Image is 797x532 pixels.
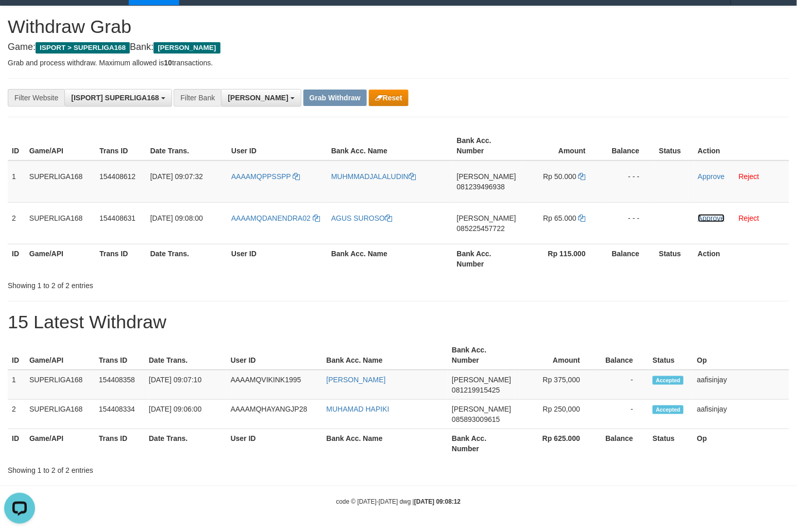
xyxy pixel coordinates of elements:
th: Bank Acc. Name [323,341,448,370]
span: [PERSON_NAME] [154,42,220,54]
th: Date Trans. [145,341,227,370]
th: Balance [596,341,649,370]
span: [PERSON_NAME] [228,94,288,102]
th: Action [694,244,789,273]
a: Copy 50000 to clipboard [579,172,586,181]
th: Trans ID [95,131,146,161]
a: Copy 65000 to clipboard [579,214,586,222]
p: Grab and process withdraw. Maximum allowed is transactions. [8,58,789,68]
td: [DATE] 09:06:00 [145,400,227,429]
h1: Withdraw Grab [8,16,789,37]
th: Rp 625.000 [515,429,596,458]
th: Game/API [25,341,95,370]
th: Amount [521,131,601,161]
td: - [596,370,649,400]
a: Reject [739,172,759,181]
strong: 10 [164,59,172,67]
a: Approve [698,172,725,181]
td: SUPERLIGA168 [25,202,95,244]
span: Copy 081239496938 to clipboard [457,183,505,191]
span: AAAAMQDANENDRA02 [231,214,311,222]
span: [DATE] 09:07:32 [150,172,203,181]
td: SUPERLIGA168 [25,161,95,203]
span: [PERSON_NAME] [452,376,511,384]
th: Status [655,131,693,161]
td: - [596,400,649,429]
span: Accepted [653,376,684,385]
th: User ID [227,341,323,370]
th: Rp 115.000 [521,244,601,273]
th: Date Trans. [146,244,227,273]
span: Copy 085893009615 to clipboard [452,415,500,423]
td: 154408334 [95,400,145,429]
td: - - - [601,161,655,203]
th: Trans ID [95,244,146,273]
a: [PERSON_NAME] [327,376,386,384]
th: Balance [601,244,655,273]
div: Filter Bank [174,89,221,107]
span: 154408612 [99,172,135,181]
button: [ISPORT] SUPERLIGA168 [64,89,172,107]
th: Status [649,429,693,458]
th: Balance [601,131,655,161]
span: [DATE] 09:08:00 [150,214,203,222]
span: [PERSON_NAME] [457,172,516,181]
td: Rp 375,000 [515,370,596,400]
td: AAAAMQVIKINK1995 [227,370,323,400]
td: SUPERLIGA168 [25,370,95,400]
th: Game/API [25,131,95,161]
th: Bank Acc. Name [327,244,453,273]
th: Op [693,429,789,458]
th: User ID [227,244,327,273]
td: AAAAMQHAYANGJP28 [227,400,323,429]
div: Showing 1 to 2 of 2 entries [8,461,325,475]
td: SUPERLIGA168 [25,400,95,429]
span: [PERSON_NAME] [457,214,516,222]
th: Action [694,131,789,161]
th: User ID [227,429,323,458]
a: AAAAMQDANENDRA02 [231,214,320,222]
td: 2 [8,400,25,429]
span: Copy 085225457722 to clipboard [457,224,505,233]
div: Showing 1 to 2 of 2 entries [8,276,325,291]
th: User ID [227,131,327,161]
button: Open LiveChat chat widget [4,4,35,35]
th: Bank Acc. Name [323,429,448,458]
button: [PERSON_NAME] [221,89,301,107]
a: MUHMMADJALALUDIN [331,172,416,181]
th: ID [8,131,25,161]
span: Copy 081219915425 to clipboard [452,386,500,394]
span: AAAAMQPPSSPP [231,172,291,181]
span: Accepted [653,405,684,414]
td: 1 [8,161,25,203]
th: Date Trans. [145,429,227,458]
td: [DATE] 09:07:10 [145,370,227,400]
button: Reset [369,90,409,106]
th: Game/API [25,429,95,458]
td: Rp 250,000 [515,400,596,429]
th: Trans ID [95,341,145,370]
span: 154408631 [99,214,135,222]
td: 154408358 [95,370,145,400]
th: Status [655,244,693,273]
th: Bank Acc. Number [453,131,521,161]
th: Trans ID [95,429,145,458]
h1: 15 Latest Withdraw [8,312,789,332]
button: Grab Withdraw [303,90,367,106]
td: aafisinjay [693,370,789,400]
span: Rp 65.000 [544,214,577,222]
span: [ISPORT] SUPERLIGA168 [71,94,159,102]
div: Filter Website [8,89,64,107]
th: ID [8,341,25,370]
th: Bank Acc. Name [327,131,453,161]
th: Game/API [25,244,95,273]
th: ID [8,244,25,273]
td: - - - [601,202,655,244]
th: Balance [596,429,649,458]
a: MUHAMAD HAPIKI [327,405,389,413]
a: AGUS SUROSO [331,214,392,222]
th: ID [8,429,25,458]
strong: [DATE] 09:08:12 [414,499,461,506]
th: Bank Acc. Number [448,429,515,458]
a: AAAAMQPPSSPP [231,172,300,181]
